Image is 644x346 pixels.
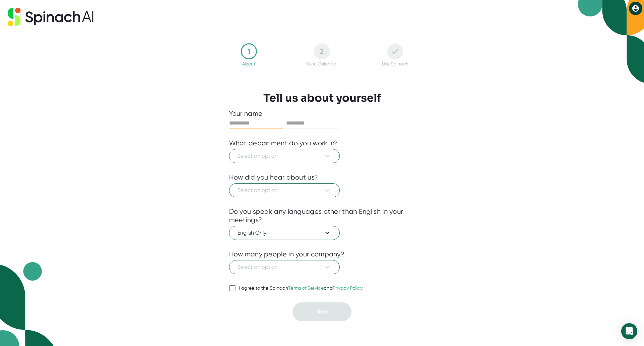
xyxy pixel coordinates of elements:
button: English Only [229,226,340,240]
span: Select an option [237,263,331,271]
button: Select an option [229,149,340,163]
div: How did you hear about us? [229,173,318,182]
button: Select an option [229,260,340,274]
div: Do you speak any languages other than English in your meetings? [229,207,415,224]
span: English Only [237,229,331,237]
div: Use Spinach [382,61,409,66]
button: Next [292,302,352,321]
div: Sync Calendar [306,61,338,66]
span: Select an option [237,186,331,194]
h3: Tell us about yourself [263,92,381,104]
a: Terms of Service [288,285,324,291]
div: Your name [229,109,415,118]
span: Select an option [237,152,331,160]
a: Privacy Policy [333,285,363,291]
span: Next [316,308,328,315]
div: About [242,61,255,66]
div: 2 [314,43,330,59]
div: Open Intercom Messenger [621,323,637,339]
div: How many people in your company? [229,250,345,258]
div: 1 [241,43,257,59]
div: I agree to the Spinach and [239,285,363,291]
div: What department do you work in? [229,139,338,147]
button: Select an option [229,183,340,197]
